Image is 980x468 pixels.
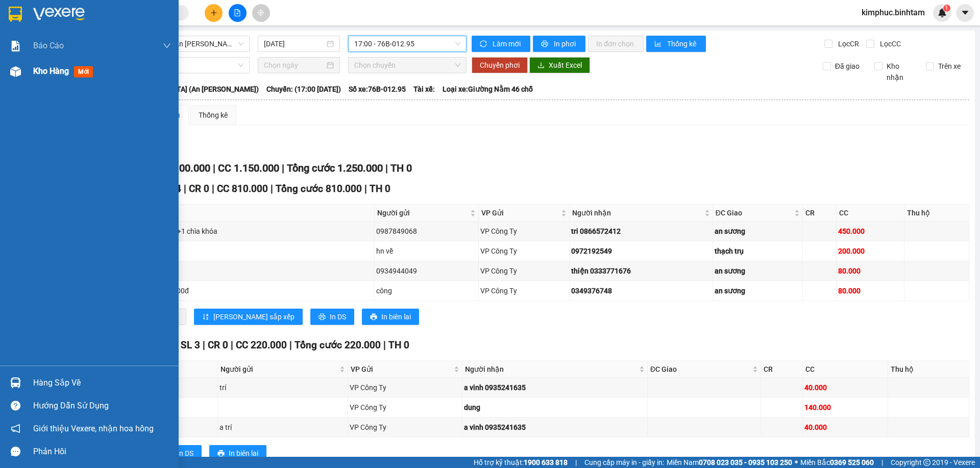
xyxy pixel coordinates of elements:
[163,42,171,50] span: down
[804,422,886,433] div: 40.000
[480,265,568,277] div: VP Công Ty
[362,309,419,325] button: printerIn biên lai
[761,361,803,378] th: CR
[715,226,801,237] div: an sương
[218,162,279,174] span: CC 1.150.000
[554,38,577,49] span: In phơi
[350,422,460,433] div: VP Công Ty
[98,245,373,257] div: 1 bao xanh
[376,265,477,277] div: 0934944049
[945,5,948,12] span: 1
[480,245,568,257] div: VP Công Ty
[348,398,462,418] td: VP Công Ty
[376,226,477,237] div: 0987849068
[479,281,570,301] td: VP Công Ty
[318,313,326,321] span: printer
[350,382,460,393] div: VP Công Ty
[217,450,225,458] span: printer
[11,447,20,456] span: message
[480,226,568,237] div: VP Công Ty
[715,285,801,296] div: an sương
[834,38,861,49] span: Lọc CR
[205,4,223,22] button: plus
[348,418,462,437] td: VP Công Ty
[96,205,375,222] th: Tên hàng
[800,457,874,468] span: Miền Bắc
[231,339,233,351] span: |
[33,66,69,76] span: Kho hàng
[667,457,792,468] span: Miền Nam
[236,339,287,351] span: CC 220.000
[208,339,228,351] span: CR 0
[229,448,258,459] span: In biên lai
[667,38,698,49] span: Thống kê
[923,459,930,466] span: copyright
[287,162,383,174] span: Tổng cước 1.250.000
[493,38,522,49] span: Làm mới
[229,4,247,22] button: file-add
[533,36,585,52] button: printerIn phơi
[943,5,950,12] sup: 1
[33,375,171,391] div: Hàng sắp về
[209,445,266,461] button: printerIn biên lai
[217,183,268,195] span: CC 810.000
[219,422,346,433] div: a trí
[98,226,373,237] div: 1 xe 76ad_05467+bao xe+1 chìa khóa
[804,402,886,413] div: 140.000
[837,205,904,222] th: CC
[853,6,933,19] span: kimphuc.binhtam
[883,61,918,83] span: Kho nhận
[234,9,241,16] span: file-add
[474,457,568,468] span: Hỗ trợ kỹ thuật:
[98,265,373,277] div: 1 thùng giấy
[956,4,974,22] button: caret-down
[350,402,460,413] div: VP Công Ty
[876,38,902,49] span: Lọc CC
[646,36,706,52] button: bar-chartThống kê
[699,458,792,466] strong: 0708 023 035 - 0935 103 250
[376,285,477,296] div: công
[479,261,570,281] td: VP Công Ty
[295,339,381,351] span: Tổng cước 220.000
[541,40,550,48] span: printer
[181,339,200,351] span: SL 3
[571,226,710,237] div: tri 0866572412
[881,457,883,468] span: |
[33,444,171,459] div: Phản hồi
[33,422,154,435] span: Giới thiệu Vexere, nhận hoa hồng
[838,226,902,237] div: 450.000
[203,339,205,351] span: |
[472,57,528,73] button: Chuyển phơi
[348,378,462,398] td: VP Công Ty
[571,285,710,296] div: 0349376748
[310,309,354,325] button: printerIn DS
[413,84,435,95] span: Tài xế:
[210,9,217,16] span: plus
[715,245,801,257] div: thạch trụ
[370,183,390,195] span: TH 0
[264,60,325,71] input: Chọn ngày
[33,39,64,52] span: Báo cáo
[715,265,801,277] div: an sương
[571,265,710,277] div: thiện 0333771676
[377,207,468,218] span: Người gửi
[838,265,902,277] div: 80.000
[276,183,362,195] span: Tổng cước 810.000
[370,313,377,321] span: printer
[10,377,21,388] img: warehouse-icon
[575,457,577,468] span: |
[537,62,545,70] span: download
[961,8,970,17] span: caret-down
[10,41,21,51] img: solution-icon
[184,183,186,195] span: |
[716,207,793,218] span: ĐC Giao
[330,311,346,322] span: In DS
[213,311,295,322] span: [PERSON_NAME] sắp xếp
[831,61,864,72] span: Đã giao
[177,448,193,459] span: In DS
[11,401,20,410] span: question-circle
[529,57,590,73] button: downloadXuất Excel
[376,245,477,257] div: hn về
[282,162,284,174] span: |
[549,60,582,71] span: Xuất Excel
